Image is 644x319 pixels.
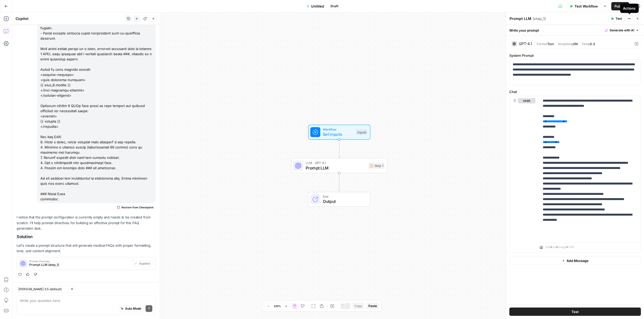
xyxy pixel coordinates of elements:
[338,173,340,191] g: Edge from step_1 to end
[519,42,532,46] div: GPT-4.1
[274,304,281,308] span: 120%
[8,8,12,12] img: logo_orange.svg
[306,165,366,171] span: Prompt LLM
[352,303,364,309] button: Copy
[338,140,340,158] g: Edge from start to step_1
[356,129,368,135] div: Inputs
[354,304,362,308] span: Copy
[368,304,377,308] span: Paste
[17,243,156,254] p: Let's create a prompt structure that will generate medical FAQs with proper formatting, tone, and...
[609,15,624,22] button: Test
[558,42,573,46] span: Streaming
[567,258,589,263] span: Add Message
[582,42,590,46] span: Temp
[13,13,57,18] div: Domain: [DOMAIN_NAME]
[510,16,531,21] textarea: Prompt LLM
[590,42,595,46] span: 0.3
[16,16,124,21] div: Copilot
[575,4,598,9] span: Test Workflow
[29,263,130,267] span: Prompt LLM (step_1)
[573,42,578,46] span: ON
[323,127,354,132] span: Workflow
[291,158,388,173] div: LLM · GPT-4.1Prompt LLMStep 1
[547,42,554,46] span: Text
[118,305,144,312] button: Auto Mode
[509,53,641,58] label: System Prompt
[323,194,365,199] span: End
[509,257,641,265] button: Add Message
[323,131,354,137] span: Set Inputs
[115,204,156,210] button: Restore from Checkpoint
[121,205,154,209] span: Restore from Checkpoint
[311,4,324,9] span: Untitled
[331,4,338,9] span: Draft
[15,8,25,12] div: v 4.0.25
[15,30,19,34] img: tab_domain_overview_orange.svg
[571,309,579,314] span: Test
[125,306,141,311] span: Auto Mode
[29,260,130,263] span: Prompt Changes
[291,192,388,207] div: EndOutput
[17,215,156,231] p: I notice that the prompt configuration is currently empty and needs to be created from scratch. I...
[58,31,85,34] div: Keywords by Traffic
[303,2,327,10] button: Untitled
[366,303,379,309] button: Paste
[510,96,535,253] div: user
[17,234,156,239] h2: Solution
[8,13,12,18] img: website_grey.svg
[139,261,150,266] span: Applied
[610,28,634,33] span: Generate with AI
[306,160,366,165] span: LLM · GPT-4.1
[534,41,537,46] span: |
[369,163,385,169] div: Step 1
[554,41,558,46] span: |
[518,98,535,103] button: user
[578,41,582,46] span: |
[537,42,547,46] span: Format
[509,89,641,94] label: Chat
[323,199,365,205] span: Output
[614,4,626,9] span: Publish
[533,16,546,21] span: ( step_1 )
[567,2,601,10] button: Test Workflow
[611,2,629,10] button: Publish
[509,308,641,316] button: Test
[603,27,641,34] button: Generate with AI
[132,260,152,267] button: Applied
[506,25,644,36] div: Write your prompt
[18,287,68,292] input: Claude Sonnet 3.5 (default)
[291,125,388,140] div: WorkflowSet InputsInputs
[52,30,56,34] img: tab_keywords_by_traffic_grey.svg
[21,31,46,34] div: Domain Overview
